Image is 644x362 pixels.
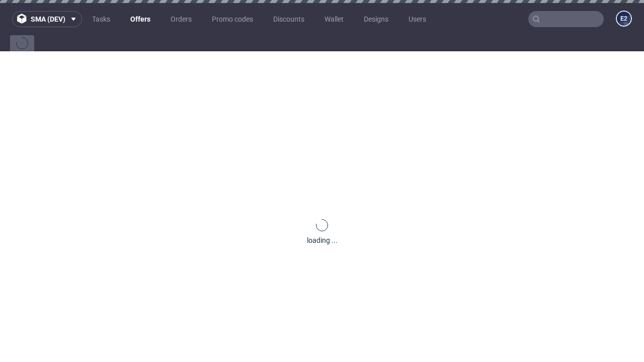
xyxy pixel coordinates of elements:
a: Discounts [267,11,310,27]
a: Promo codes [206,11,259,27]
div: loading ... [307,235,338,245]
a: Offers [124,11,156,27]
figcaption: e2 [617,12,631,26]
a: Tasks [86,11,116,27]
button: sma (dev) [12,11,82,27]
a: Wallet [318,11,350,27]
a: Orders [165,11,198,27]
span: sma (dev) [31,16,65,23]
a: Users [403,11,432,27]
a: Designs [358,11,394,27]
